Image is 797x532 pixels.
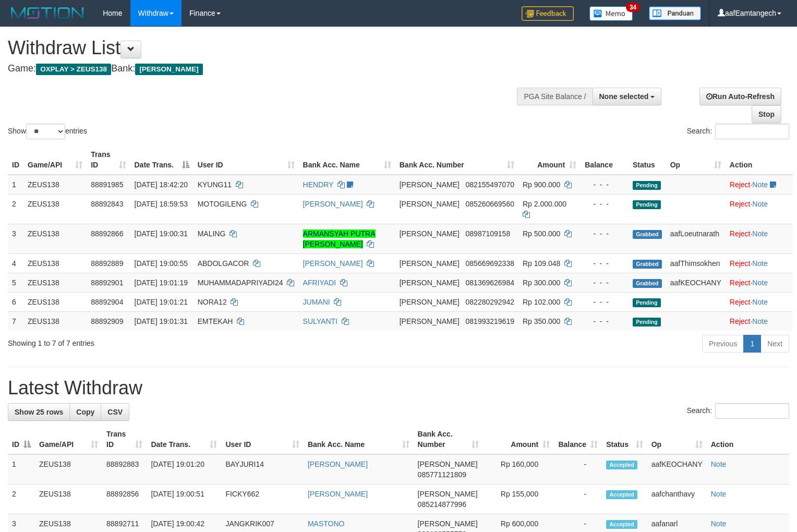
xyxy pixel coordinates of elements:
[666,224,726,253] td: aafLoeutnarath
[198,200,247,208] span: MOTOGILENG
[8,334,324,348] div: Showing 1 to 7 of 7 entries
[198,229,226,238] span: MALING
[649,6,701,20] img: panduan.png
[602,425,647,454] th: Status: activate to sort column ascending
[418,519,478,528] span: [PERSON_NAME]
[418,460,478,468] span: [PERSON_NAME]
[726,253,793,273] td: ·
[147,454,221,485] td: [DATE] 19:01:20
[107,408,123,416] span: CSV
[135,229,188,238] span: [DATE] 19:00:31
[647,485,707,514] td: aafchanthavy
[726,311,793,331] td: ·
[483,485,554,514] td: Rp 155,000
[303,200,363,208] a: [PERSON_NAME]
[102,425,147,454] th: Trans ID: activate to sort column ascending
[585,316,624,327] div: - - -
[726,292,793,311] td: ·
[23,273,87,292] td: ZEUS138
[91,180,123,189] span: 88891985
[483,454,554,485] td: Rp 160,000
[8,485,35,514] td: 2
[523,229,560,238] span: Rp 500.000
[730,200,751,208] a: Reject
[730,279,751,287] a: Reject
[418,500,466,509] span: Copy 085214877996 to clipboard
[466,200,514,208] span: Copy 085260669560 to clipboard
[666,253,726,273] td: aafThimsokhen
[752,317,768,325] a: Note
[304,425,414,454] th: Bank Acc. Name: activate to sort column ascending
[523,279,560,287] span: Rp 300.000
[466,180,514,189] span: Copy 082155497070 to clipboard
[8,253,23,273] td: 4
[15,408,63,416] span: Show 25 rows
[135,279,188,287] span: [DATE] 19:01:19
[687,124,789,139] label: Search:
[198,279,283,287] span: MUHAMMADAPRIYADI24
[23,194,87,224] td: ZEUS138
[400,298,460,306] span: [PERSON_NAME]
[414,425,484,454] th: Bank Acc. Number: activate to sort column ascending
[726,145,793,175] th: Action
[523,259,560,268] span: Rp 109.048
[395,145,518,175] th: Bank Acc. Number: activate to sort column ascending
[308,460,368,468] a: [PERSON_NAME]
[633,279,662,288] span: Grabbed
[26,124,65,139] select: Showentries
[299,145,395,175] th: Bank Acc. Name: activate to sort column ascending
[752,279,768,287] a: Note
[400,200,460,208] span: [PERSON_NAME]
[87,145,130,175] th: Trans ID: activate to sort column ascending
[711,519,727,528] a: Note
[198,317,233,325] span: EMTEKAH
[23,292,87,311] td: ZEUS138
[752,180,768,189] a: Note
[135,200,188,208] span: [DATE] 18:59:53
[730,259,751,268] a: Reject
[23,224,87,253] td: ZEUS138
[8,273,23,292] td: 5
[466,317,514,325] span: Copy 081993219619 to clipboard
[554,425,602,454] th: Balance: activate to sort column ascending
[198,298,227,306] span: NORA12
[8,425,35,454] th: ID: activate to sort column descending
[35,454,102,485] td: ZEUS138
[147,425,221,454] th: Date Trans.: activate to sort column ascending
[8,224,23,253] td: 3
[8,311,23,331] td: 7
[8,194,23,224] td: 2
[585,258,624,269] div: - - -
[8,64,521,74] h4: Game: Bank:
[647,454,707,485] td: aafKEOCHANY
[400,229,460,238] span: [PERSON_NAME]
[606,520,637,529] span: Accepted
[633,181,661,190] span: Pending
[308,519,345,528] a: MASTONO
[221,485,304,514] td: FICKY662
[626,3,640,12] span: 34
[76,408,94,416] span: Copy
[23,145,87,175] th: Game/API: activate to sort column ascending
[726,194,793,224] td: ·
[726,175,793,195] td: ·
[400,317,460,325] span: [PERSON_NAME]
[633,260,662,269] span: Grabbed
[752,229,768,238] a: Note
[194,145,299,175] th: User ID: activate to sort column ascending
[198,180,232,189] span: KYUNG11
[606,461,637,469] span: Accepted
[633,200,661,209] span: Pending
[752,200,768,208] a: Note
[699,88,781,105] a: Run Auto-Refresh
[400,259,460,268] span: [PERSON_NAME]
[303,298,330,306] a: JUMANI
[730,298,751,306] a: Reject
[303,180,334,189] a: HENDRY
[135,180,188,189] span: [DATE] 18:42:20
[23,253,87,273] td: ZEUS138
[599,92,649,101] span: None selected
[581,145,629,175] th: Balance
[135,317,188,325] span: [DATE] 19:01:31
[91,298,123,306] span: 88892904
